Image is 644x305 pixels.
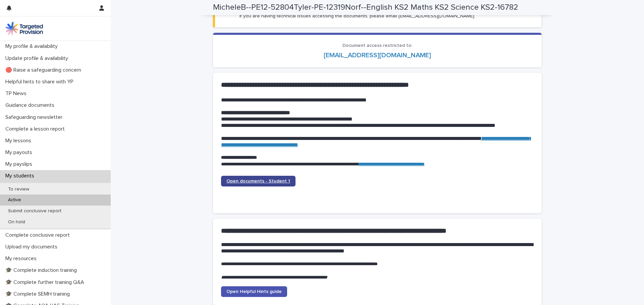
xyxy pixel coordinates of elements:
p: My lessons [3,138,37,144]
p: TP News [3,90,32,97]
p: Update profile & availability [3,55,73,62]
p: On hold [3,219,31,225]
span: Open documents - Student 1 [226,179,290,183]
p: Upload my documents [3,244,63,250]
p: 🔴 Raise a safeguarding concern [3,67,87,73]
p: Guidance documents [3,102,60,108]
p: My profile & availability [3,43,63,50]
p: Complete conclusive report [3,232,75,238]
p: Helpful hints to share with YP [3,79,79,85]
a: [EMAIL_ADDRESS][DOMAIN_NAME] [324,52,431,59]
h2: MicheleB--PE12-52804Tyler-PE-12319Norf--English KS2 Maths KS2 Science KS2-16782 [213,3,518,12]
p: My payslips [3,161,38,167]
span: Open Helpful Hints guide [226,289,282,294]
p: My students [3,173,40,179]
p: My resources [3,255,42,262]
p: 🎓 Complete further training Q&A [3,279,90,286]
a: Open Helpful Hints guide [221,286,287,297]
p: To review [3,186,35,192]
p: 🎓 Complete SEMH training [3,291,75,297]
span: Document access restricted to: [342,43,412,48]
a: Open documents - Student 1 [221,176,296,186]
p: If you are having technical issues accessing the documents, please email [EMAIL_ADDRESS][DOMAIN_N... [239,13,475,19]
img: M5nRWzHhSzIhMunXDL62 [5,22,43,35]
p: My payouts [3,149,38,156]
p: Submit conclusive report [3,208,67,214]
p: Complete a lesson report [3,126,70,132]
p: 🎓 Complete induction training [3,267,82,274]
p: Safeguarding newsletter [3,114,68,121]
p: Active [3,197,26,203]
